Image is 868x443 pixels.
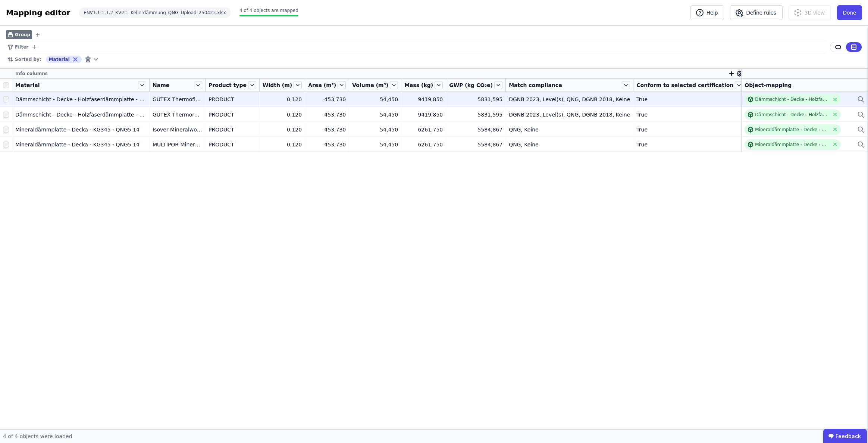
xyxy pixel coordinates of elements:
span: Area (m²) [308,81,336,89]
div: 54,450 [352,96,398,103]
div: PRODUCT [209,111,256,118]
span: Conform to selected certification [636,81,733,89]
div: 9419,850 [404,96,443,103]
div: 6261,750 [404,141,443,148]
div: Mineraldämmplatte - Decka - KG345 - QNG5.14 [15,141,146,148]
div: DGNB 2023, Level(s), QNG, DGNB 2018, Keine [509,96,630,103]
div: PRODUCT [209,96,256,103]
span: Match compliance [509,81,562,89]
div: Mineraldämmplatte - Decke - KG345 - QNG5.14 [755,127,829,133]
div: QNG, Keine [509,141,630,148]
div: MULTIPOR Mineraldämmplatte [153,141,202,148]
span: Mass (kg) [404,81,433,89]
span: Product type [209,81,247,89]
div: PRODUCT [209,141,256,148]
div: 0,120 [263,126,302,133]
div: True [636,111,743,118]
div: 0,120 [263,111,302,118]
button: 3D view [789,5,831,20]
div: DGNB 2023, Level(s), QNG, DGNB 2018, Keine [509,111,630,118]
div: True [636,141,743,148]
div: 453,730 [308,111,346,118]
span: 4 of 4 objects are mapped [239,8,298,13]
div: 5831,595 [449,111,502,118]
span: Group [15,32,30,38]
span: Name [153,81,169,89]
div: 453,730 [308,141,346,148]
div: Object-mapping [745,81,865,89]
div: Mineraldämmplatte - Decke - KG345 - QNG5.14 [755,142,829,148]
div: 54,450 [352,111,398,118]
div: 0,120 [263,96,302,103]
div: PRODUCT [209,126,256,133]
div: Mineraldämmplatte - Decka - KG345 - QNG5.14 [15,126,146,133]
span: Sorted by: [15,56,41,62]
div: 9419,850 [404,111,443,118]
div: Dämmschicht - Decke - Holzfaserdämmplatte - QNG5.32 - 50 Jahre [755,96,829,102]
span: GWP (kg CO₂e) [449,81,493,89]
button: Help [690,5,724,20]
div: 453,730 [308,126,346,133]
div: Mapping editor [6,7,70,18]
button: filter_by [31,44,37,50]
div: True [636,96,743,103]
div: Isover Mineralwolldeckendämmplatte [153,126,202,133]
span: Info columns [15,71,48,77]
div: 6261,750 [404,126,443,133]
span: Volume (m³) [352,81,388,89]
div: Dämmschicht - Decke - Holzfaserdämmplatte - QNG5.32 - 12cm - 50 Jahre [15,111,146,118]
div: Dämmschicht - Decke - Holzfaserdämmplatte - QNG5.32 - 50 Jahre [755,112,829,118]
div: Dämmschicht - Decke - Holzfaserdämmplatte - QNG5.32 - 12cm - 50 Jahre [15,96,146,103]
button: Done [837,5,862,20]
div: 5584,867 [449,141,502,148]
div: 453,730 [308,96,346,103]
div: GUTEX Thermoflex - Holzfaserdämmplatte [153,96,202,103]
div: 0,120 [263,141,302,148]
div: ENV1.1-1.1.2_KV2.1_Kellerdämmung_QNG_Upload_250423.xlsx [79,7,231,18]
span: Filter [15,44,28,50]
button: Define rules [730,5,782,20]
div: 5584,867 [449,126,502,133]
div: GUTEX Thermoroom - Holzfaserdämmplatte [153,111,202,118]
div: QNG, Keine [509,126,630,133]
div: 54,450 [352,141,398,148]
div: Material [46,56,82,63]
span: Material [15,81,40,89]
div: 54,450 [352,126,398,133]
div: True [636,126,743,133]
div: 5831,595 [449,96,502,103]
span: Width (m) [263,81,292,89]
